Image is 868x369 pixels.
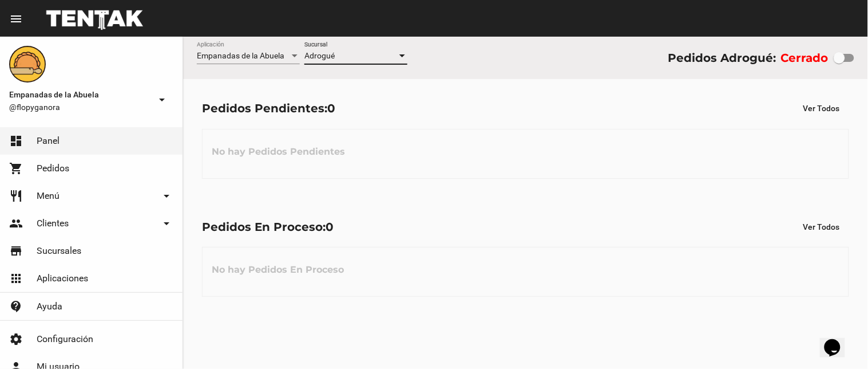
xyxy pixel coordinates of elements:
span: Ver Todos [803,222,840,231]
label: Cerrado [781,49,829,67]
mat-icon: people [9,217,23,230]
span: Ver Todos [803,104,840,113]
span: Aplicaciones [37,273,88,284]
mat-icon: restaurant [9,189,23,203]
span: Configuración [37,333,93,345]
mat-icon: arrow_drop_down [160,189,173,203]
span: Menú [37,190,60,202]
span: Sucursales [37,245,81,257]
span: Pedidos [37,163,69,174]
span: Ayuda [37,301,62,312]
mat-icon: menu [9,12,23,26]
span: Empanadas de la Abuela [9,88,150,101]
span: 0 [327,101,335,115]
mat-icon: shopping_cart [9,162,23,175]
div: Pedidos Adrogué: [668,49,776,67]
mat-icon: dashboard [9,134,23,148]
button: Ver Todos [794,98,849,119]
iframe: chat widget [820,323,857,358]
span: @flopyganora [9,101,150,113]
mat-icon: contact_support [9,300,23,313]
mat-icon: store [9,244,23,258]
mat-icon: arrow_drop_down [160,217,173,230]
h3: No hay Pedidos Pendientes [203,135,354,169]
span: Clientes [37,218,69,229]
mat-icon: settings [9,332,23,346]
mat-icon: arrow_drop_down [155,93,169,107]
div: Pedidos Pendientes: [202,99,335,117]
div: Pedidos En Proceso: [202,218,334,236]
span: 0 [326,220,334,234]
button: Ver Todos [794,217,849,237]
mat-icon: apps [9,272,23,285]
span: Panel [37,135,60,147]
h3: No hay Pedidos En Proceso [203,253,353,287]
span: Empanadas de la Abuela [197,51,284,60]
span: Adrogué [304,51,335,60]
img: f0136945-ed32-4f7c-91e3-a375bc4bb2c5.png [9,46,46,83]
